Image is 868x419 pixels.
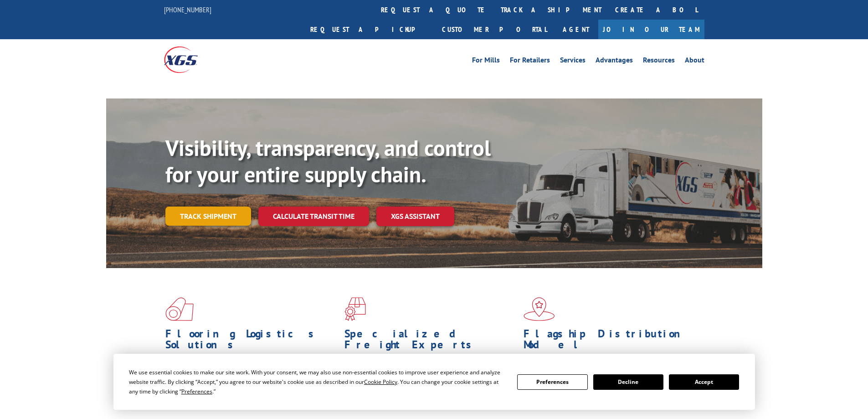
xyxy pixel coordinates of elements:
[113,354,755,410] div: Cookie Consent Prompt
[643,57,675,67] a: Resources
[344,328,517,355] h1: Specialized Freight Experts
[364,378,397,386] span: Cookie Policy
[593,374,663,390] button: Decline
[181,388,212,395] span: Preferences
[376,207,454,226] a: XGS ASSISTANT
[517,374,587,390] button: Preferences
[165,297,194,321] img: xgs-icon-total-supply-chain-intelligence-red
[344,297,366,321] img: xgs-icon-focused-on-flooring-red
[554,20,598,39] a: Agent
[685,57,704,67] a: About
[510,57,550,67] a: For Retailers
[164,5,211,14] a: [PHONE_NUMBER]
[524,328,696,355] h1: Flagship Distribution Model
[129,367,506,396] div: We use essential cookies to make our site work. With your consent, we may also use non-essential ...
[303,20,435,39] a: Request a pickup
[165,328,338,355] h1: Flooring Logistics Solutions
[435,20,554,39] a: Customer Portal
[165,134,491,188] b: Visibility, transparency, and control for your entire supply chain.
[560,57,586,67] a: Services
[472,57,500,67] a: For Mills
[165,207,251,226] a: Track shipment
[258,207,369,226] a: Calculate transit time
[524,297,555,321] img: xgs-icon-flagship-distribution-model-red
[669,374,739,390] button: Accept
[596,57,633,67] a: Advantages
[598,20,704,39] a: Join Our Team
